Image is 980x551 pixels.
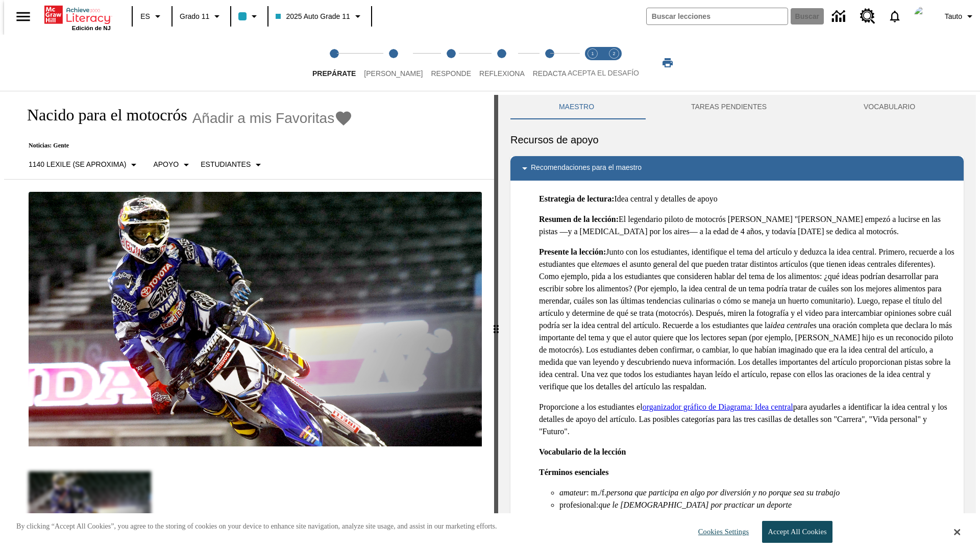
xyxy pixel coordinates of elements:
[510,95,964,119] div: Instructional Panel Tabs
[312,69,356,78] span: Prepárate
[559,511,955,523] li: sensación: f.
[531,162,642,174] p: Recomendaciones para el maestro
[539,215,619,223] strong: Resumen de la lección:
[568,69,639,77] span: ACEPTA EL DESAFÍO
[612,51,615,56] text: 2
[180,11,209,22] span: Grado 11
[591,51,594,56] text: 1
[234,7,264,26] button: El color de la clase es azul claro. Cambiar el color de la clase.
[525,35,575,91] button: Redacta step 5 of 5
[559,488,586,497] em: amateur
[494,95,498,551] div: Pulsa la tecla de intro o la barra espaciadora y luego presiona las flechas de derecha e izquierd...
[945,11,962,22] span: Tauto
[16,142,353,149] p: Noticias: Gente
[643,95,815,119] button: TAREAS PENDIENTES
[153,159,179,170] p: Apoyo
[539,247,606,256] strong: Presente la lección:
[498,95,976,551] div: activity
[606,488,840,497] em: persona que participa en algo por diversión y no porque sea su trabajo
[423,35,479,91] button: Responde step 3 of 5
[304,35,364,91] button: Prepárate step 1 of 5
[597,260,613,268] em: tema
[600,513,759,521] em: alguien o algo que causa gran interés y emoción
[539,447,626,456] strong: Vocabulario de la lección
[8,2,38,32] button: Abrir el menú lateral
[599,35,629,91] button: Acepta el desafío contesta step 2 of 2
[44,4,111,31] div: Portada
[559,487,955,499] li: : m./f.
[578,35,607,91] button: Acepta el desafío lee step 1 of 2
[651,54,684,72] button: Imprimir
[815,95,964,119] button: VOCABULARIO
[29,159,126,170] p: 1140 Lexile (Se aproxima)
[176,7,227,26] button: Grado: Grado 11, Elige un grado
[192,110,335,127] span: Añadir a mis Favoritas
[510,156,964,181] div: Recomendaciones para el maestro
[539,193,955,205] p: Idea central y detalles de apoyo
[598,500,792,509] em: que le [DEMOGRAPHIC_DATA] por practicar un deporte
[643,403,793,411] a: organizador gráfico de Diagrama: Idea central
[479,69,525,78] span: Reflexiona
[914,6,935,27] img: Avatar
[149,156,197,174] button: Tipo de apoyo, Apoyo
[559,499,955,511] li: profesional:
[192,109,353,127] button: Añadir a mis Favoritas - Nacido para el motocrós
[689,521,753,542] button: Cookies Settings
[16,521,497,532] p: By clicking “Accept All Cookies”, you agree to the storing of cookies on your device to enhance s...
[539,401,955,438] p: Proporcione a los estudiantes el para ayudarles a identificar la idea central y los detalles de a...
[510,132,964,148] h6: Recursos de apoyo
[140,11,150,22] span: ES
[201,159,251,170] p: Estudiantes
[16,106,187,124] h1: Nacido para el motocrós
[647,8,788,24] input: Buscar campo
[276,11,350,22] span: 2025 Auto Grade 11
[539,213,955,238] p: El legendario piloto de motocrós [PERSON_NAME] "[PERSON_NAME] empezó a lucirse en las pistas —y a...
[854,3,881,30] a: Centro de recursos, Se abrirá en una pestaña nueva.
[431,69,471,78] span: Responde
[881,3,908,30] a: Notificaciones
[908,3,941,30] button: Escoja un nuevo avatar
[356,35,431,91] button: Lee step 2 of 5
[72,25,111,31] span: Edición de NJ
[272,7,367,26] button: Clase: 2025 Auto Grade 11, Selecciona una clase
[533,69,567,78] span: Redacta
[29,192,482,447] img: El corredor de motocrós James Stewart vuela por los aires en su motocicleta de montaña
[771,321,810,330] em: idea central
[826,3,854,31] a: Centro de información
[364,69,423,78] span: [PERSON_NAME]
[762,521,832,543] button: Accept All Cookies
[539,194,615,203] strong: Estrategia de lectura:
[941,7,980,26] button: Perfil/Configuración
[197,156,268,174] button: Seleccionar estudiante
[4,95,494,546] div: reading
[510,95,643,119] button: Maestro
[136,7,168,26] button: Lenguaje: ES, Selecciona un idioma
[24,156,144,174] button: Seleccione Lexile, 1140 Lexile (Se aproxima)
[954,528,960,537] button: Close
[471,35,533,91] button: Reflexiona step 4 of 5
[539,468,608,477] strong: Términos esenciales
[539,246,955,393] p: Junto con los estudiantes, identifique el tema del artículo y deduzca la idea central. Primero, r...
